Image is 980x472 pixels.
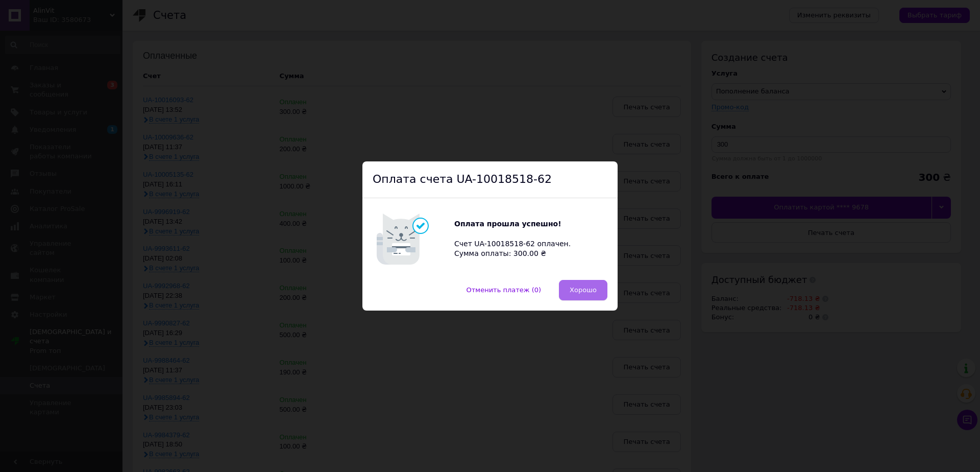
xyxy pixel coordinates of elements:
[570,286,597,294] span: Хорошо
[456,280,552,300] button: Отменить платеж (0)
[362,161,618,198] div: Оплата счета UA-10018518-62
[467,286,542,294] span: Отменить платеж (0)
[373,208,454,270] img: Котик говорит: Оплата прошла успешно!
[559,280,607,300] button: Хорошо
[454,220,561,228] b: Оплата прошла успешно!
[454,219,577,259] div: Счет UA-10018518-62 оплачен. Сумма оплаты: 300.00 ₴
